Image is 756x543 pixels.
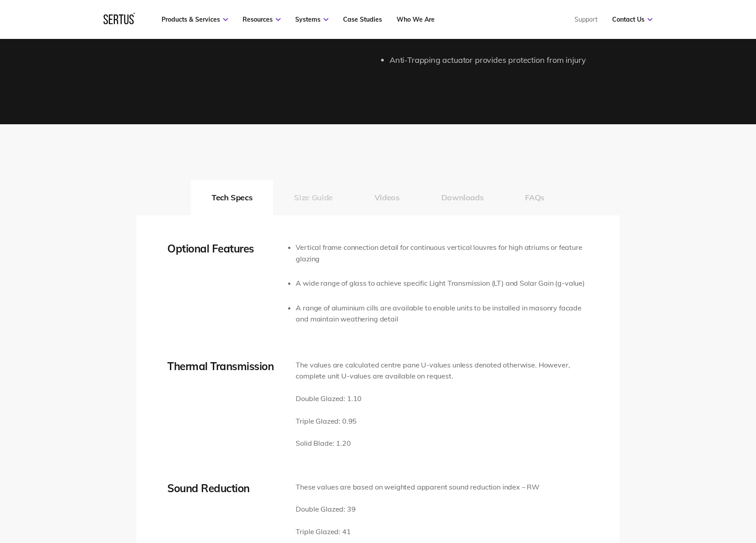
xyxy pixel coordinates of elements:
div: Thermal Transmission [167,359,282,373]
div: Optional Features [167,242,282,255]
p: Double Glazed: 1.10 [296,393,589,405]
iframe: Chat Widget [597,440,756,543]
a: Who We Are [397,15,435,23]
li: Vertical frame connection detail for continuous vertical louvres for high atriums or feature glazing [296,242,589,264]
p: The values are calculated centre pane U-values unless denoted otherwise. However, complete unit U... [296,359,589,382]
a: Systems [295,15,328,23]
a: Case Studies [343,15,382,23]
button: FAQs [504,180,565,215]
a: Support [575,15,598,23]
p: These values are based on weighted apparent sound reduction index – RW [296,482,540,493]
li: Anti-Trapping actuator provides protection from injury [390,54,620,67]
button: Size Guide [273,180,353,215]
p: Double Glazed: 39 [296,504,540,515]
button: Downloads [420,180,505,215]
a: Contact Us [612,15,652,23]
a: Products & Services [162,15,228,23]
p: Triple Glazed: 41 [296,526,540,538]
li: A range of aluminium cills are available to enable units to be installed in masonry facade and ma... [296,302,589,325]
p: Triple Glazed: 0.95 [296,416,589,427]
li: A wide range of glass to achieve specific Light Transmission (LT) and Solar Gain (g-value) [296,278,589,289]
a: Resources [243,15,281,23]
p: Solid Blade: 1.20 [296,438,589,449]
div: Sound Reduction [167,482,282,495]
button: Videos [354,180,420,215]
